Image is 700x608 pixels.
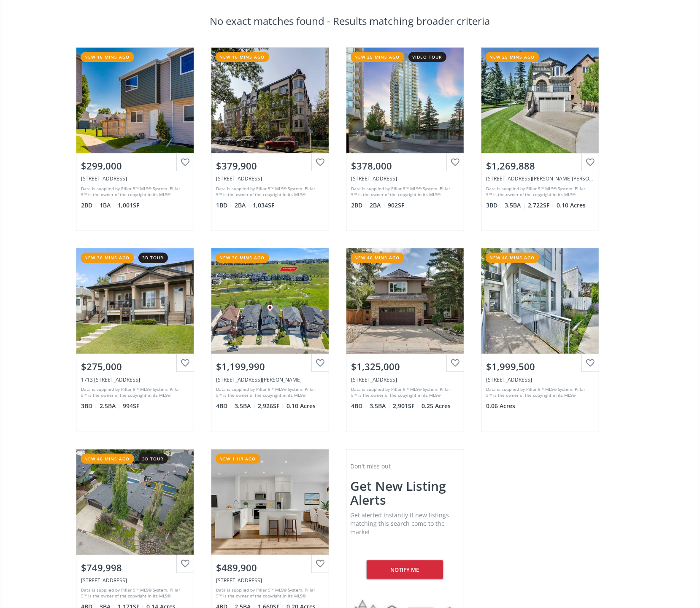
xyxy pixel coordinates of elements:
[351,511,449,536] span: Get alerted instantly if new listings matching this search come to the market
[81,386,186,399] div: Data is supplied by Pillar 9™ MLS® System. Pillar 9™ is the owner of the copyright in its MLS® Sy...
[473,39,608,239] a: new 25 mins ago$1,269,888[STREET_ADDRESS][PERSON_NAME][PERSON_NAME]Data is supplied by Pillar 9™ ...
[370,201,386,210] span: 2 BA
[351,159,459,172] div: $378,000
[216,402,233,410] span: 4 BD
[486,186,592,198] div: Data is supplied by Pillar 9™ MLS® System. Pillar 9™ is the owner of the copyright in its MLS® Sy...
[100,201,116,210] span: 1 BA
[486,159,594,172] div: $1,269,888
[81,360,189,373] div: $275,000
[351,462,391,470] span: Don't miss out
[351,376,459,383] div: 40 Oakmount Way SW, Calgary, AB T2V 4Y1
[68,39,203,239] a: new 16 mins ago$299,000[STREET_ADDRESS]Data is supplied by Pillar 9™ MLS® System. Pillar 9™ is th...
[81,201,98,210] span: 2 BD
[216,186,322,198] div: Data is supplied by Pillar 9™ MLS® System. Pillar 9™ is the owner of the copyright in its MLS® Sy...
[203,239,338,440] a: new 36 mins ago$1,199,990[STREET_ADDRESS][PERSON_NAME]Data is supplied by Pillar 9™ MLS® System. ...
[486,175,594,182] div: 64 Aspen Meadows Green SW, Calgary, AB T3H 5J9
[216,175,324,182] div: 923 15 Avenue SW #304, Calgary, AB T2R 0S2
[203,39,338,239] a: new 16 mins ago$379,900[STREET_ADDRESS]Data is supplied by Pillar 9™ MLS® System. Pillar 9™ is th...
[486,402,516,410] span: 0.06 Acres
[388,201,405,210] span: 902 SF
[367,560,443,579] div: Notify me
[351,186,457,198] div: Data is supplied by Pillar 9™ MLS® System. Pillar 9™ is the owner of the copyright in its MLS® Sy...
[486,376,594,383] div: 1043 19 Avenue SE, Calgary, AB T2G1M1
[216,386,322,399] div: Data is supplied by Pillar 9™ MLS® System. Pillar 9™ is the owner of the copyright in its MLS® Sy...
[351,386,457,399] div: Data is supplied by Pillar 9™ MLS® System. Pillar 9™ is the owner of the copyright in its MLS® Sy...
[505,201,526,210] span: 3.5 BA
[81,175,189,182] div: 5425 Pensacola Crescent SE #21, Calgary, AB T2A 2G7
[486,386,592,399] div: Data is supplied by Pillar 9™ MLS® System. Pillar 9™ is the owner of the copyright in its MLS® Sy...
[100,402,121,410] span: 2.5 BA
[81,376,189,383] div: 1713 43 Street SE #2, Calgary, AB T2A 1M4
[216,159,324,172] div: $379,900
[351,360,459,373] div: $1,325,000
[81,587,186,600] div: Data is supplied by Pillar 9™ MLS® System. Pillar 9™ is the owner of the copyright in its MLS® Sy...
[370,402,391,410] span: 3.5 BA
[216,561,324,574] div: $489,900
[287,402,316,410] span: 0.10 Acres
[338,239,473,440] a: new 46 mins ago$1,325,000[STREET_ADDRESS]Data is supplied by Pillar 9™ MLS® System. Pillar 9™ is ...
[81,577,189,584] div: 151 Brookgreen Drive SW, Calgary, AB T2W 2W4
[486,360,594,373] div: $1,999,500
[351,201,368,210] span: 2 BD
[557,201,586,210] span: 0.10 Acres
[216,577,324,584] div: 657 Savanna Boulevard NE, Calgary, AB T3J 4B6
[81,561,189,574] div: $749,998
[351,402,368,410] span: 4 BD
[351,479,459,507] h2: Get new listing alerts
[393,402,420,410] span: 2,901 SF
[473,239,608,440] a: new 46 mins ago$1,999,500[STREET_ADDRESS]Data is supplied by Pillar 9™ MLS® System. Pillar 9™ is ...
[123,402,140,410] span: 994 SF
[235,402,256,410] span: 3.5 BA
[216,587,322,600] div: Data is supplied by Pillar 9™ MLS® System. Pillar 9™ is the owner of the copyright in its MLS® Sy...
[253,201,275,210] span: 1,034 SF
[258,402,285,410] span: 2,926 SF
[68,239,203,440] a: new 36 mins ago3d tour$275,0001713 [STREET_ADDRESS]Data is supplied by Pillar 9™ MLS® System. Pil...
[118,201,140,210] span: 1,001 SF
[81,186,186,198] div: Data is supplied by Pillar 9™ MLS® System. Pillar 9™ is the owner of the copyright in its MLS® Sy...
[210,16,490,26] h3: No exact matches found - Results matching broader criteria
[351,175,459,182] div: 55 Spruce Place SW #807, Calgary, AB T3C 3X5
[486,201,503,210] span: 3 BD
[216,201,233,210] span: 1 BD
[216,376,324,383] div: 157 Sage Meadows Circle NW, Calgary, AB T3P 0G3
[338,39,473,239] a: new 25 mins agovideo tour$378,000[STREET_ADDRESS]Data is supplied by Pillar 9™ MLS® System. Pilla...
[81,402,98,410] span: 3 BD
[81,159,189,172] div: $299,000
[235,201,251,210] span: 2 BA
[422,402,451,410] span: 0.25 Acres
[216,360,324,373] div: $1,199,990
[528,201,555,210] span: 2,722 SF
